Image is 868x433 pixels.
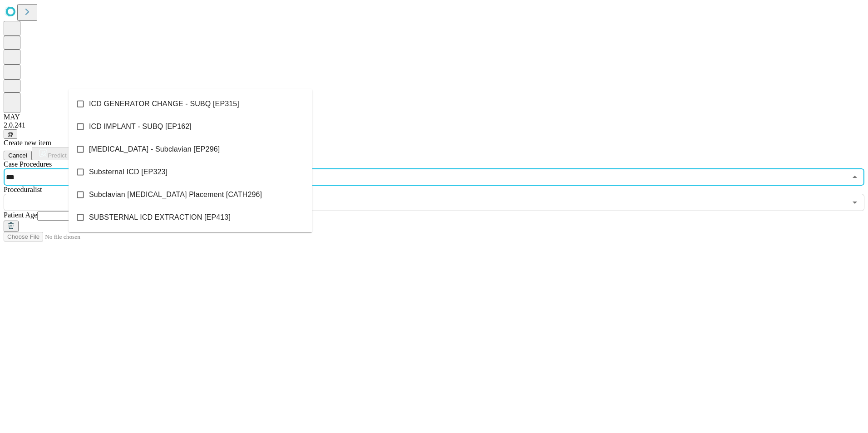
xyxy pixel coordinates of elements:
[4,113,864,121] div: MAY
[4,121,864,129] div: 2.0.241
[89,144,220,155] span: [MEDICAL_DATA] - Subclavian [EP296]
[48,152,66,159] span: Predict
[89,121,192,132] span: ICD IMPLANT - SUBQ [EP162]
[4,160,52,168] span: Scheduled Procedure
[4,129,17,139] button: @
[89,212,231,223] span: SUBSTERNAL ICD EXTRACTION [EP413]
[4,186,42,193] span: Proceduralist
[7,131,14,138] span: @
[4,139,51,147] span: Create new item
[89,98,239,109] span: ICD GENERATOR CHANGE - SUBQ [EP315]
[89,167,168,177] span: Substernal ICD [EP323]
[848,171,861,183] button: Close
[8,152,27,159] span: Cancel
[89,189,262,200] span: Subclavian [MEDICAL_DATA] Placement [CATH296]
[4,211,37,219] span: Patient Age
[4,151,32,160] button: Cancel
[32,147,74,160] button: Predict
[848,196,861,209] button: Open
